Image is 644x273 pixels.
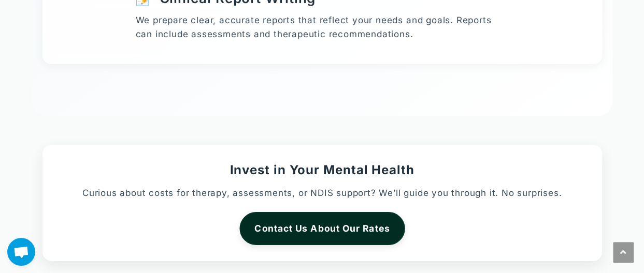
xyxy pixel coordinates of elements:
[61,186,583,200] p: Curious about costs for therapy, assessments, or NDIS support? We’ll guide you through it. No sur...
[136,13,509,41] p: We prepare clear, accurate reports that reflect your needs and goals. Reports can include assessm...
[239,212,405,245] a: Contact Us About Our Rates
[613,242,634,263] a: Scroll to the top of the page
[61,161,583,179] h2: Invest in Your Mental Health
[7,238,35,266] a: Open chat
